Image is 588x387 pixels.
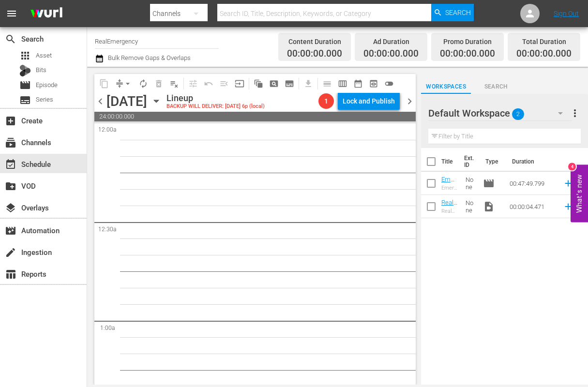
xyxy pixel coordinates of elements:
[285,79,294,89] span: subtitles_outlined
[115,79,124,89] span: compress
[36,65,46,75] span: Bits
[569,107,581,119] span: more_vert
[338,79,347,89] span: calendar_view_week_outlined
[554,10,579,17] a: Sign Out
[169,79,179,89] span: playlist_remove_outlined
[5,268,16,280] span: Reports
[5,225,16,237] span: Automation
[287,35,342,48] div: Content Duration
[350,76,366,91] span: Month Calendar View
[440,35,495,48] div: Promo Duration
[568,163,576,171] div: 4
[287,48,342,60] span: 00:00:00.000
[36,80,58,90] span: Episode
[318,97,334,105] span: 1
[166,93,265,104] div: Lineup
[483,201,495,212] span: Video
[431,4,474,21] button: Search
[36,95,53,104] span: Series
[384,79,394,89] span: toggle_off
[483,178,495,189] span: Episode
[166,104,265,110] div: BACKUP WILL DELIVER: [DATE] 6p (local)
[428,100,572,127] div: Default Workspace
[338,92,400,110] button: Lock and Publish
[366,76,381,91] span: View Backup
[106,54,191,61] span: Bulk Remove Gaps & Overlaps
[421,82,471,92] span: Workspaces
[363,48,419,60] span: 00:00:00.000
[516,35,572,48] div: Total Duration
[471,82,521,92] span: Search
[5,137,16,149] span: Channels
[5,159,16,170] span: Schedule
[19,94,31,106] span: Series
[5,180,16,192] span: VOD
[297,74,316,93] span: Download as CSV
[5,247,16,258] span: Ingestion
[112,76,136,91] span: Remove Gaps & Overlaps
[266,76,282,91] span: Create Search Block
[269,79,279,89] span: pageview_outlined
[441,148,458,175] th: Title
[363,35,419,48] div: Ad Duration
[6,8,17,19] span: menu
[404,95,416,107] span: chevron_right
[445,4,471,21] span: Search
[282,76,297,91] span: Create Series Block
[5,115,16,127] span: Create
[506,148,564,175] th: Duration
[458,148,480,175] th: Ext. ID
[343,92,395,110] div: Lock and Publish
[316,74,335,93] span: Day Calendar View
[19,65,31,76] div: Bits
[182,74,201,93] span: Customize Events
[441,199,457,242] a: Real Emergency Bumper
[23,2,70,25] img: ans4CAIJ8jUAAAAAAAAAAAAAAAAAAAAAAAAgQb4GAAAAAAAAAAAAAAAAAAAAAAAAJMjXAAAAAAAAAAAAAAAAAAAAAAAAgAT5G...
[235,79,244,89] span: input
[96,76,112,91] span: Copy Lineup
[441,176,457,241] a: Emergency Season 1 Episode 10 - Nine Now
[19,79,31,91] span: Episode
[353,79,363,89] span: date_range_outlined
[441,185,458,191] div: Emergency Season 1 Episode 10
[335,76,350,91] span: Week Calendar View
[462,195,479,218] td: None
[462,172,479,195] td: None
[5,33,16,45] span: Search
[201,76,216,91] span: Revert to Primary Episode
[106,93,147,109] div: [DATE]
[232,76,247,91] span: Update Metadata from Key Asset
[569,102,581,125] button: more_vert
[123,79,133,89] span: arrow_drop_down
[563,201,573,212] svg: Add to Schedule
[563,178,573,189] svg: Add to Schedule
[138,79,148,89] span: autorenew_outlined
[441,208,458,214] div: Real Emergency Bumper
[36,51,52,60] span: Asset
[480,148,506,175] th: Type
[512,104,524,124] span: 2
[19,50,31,61] span: Asset
[506,195,559,218] td: 00:00:04.471
[381,76,397,91] span: 24 hours Lineup View is OFF
[506,172,559,195] td: 00:47:49.799
[94,112,416,121] span: 24:00:00.000
[571,165,588,223] button: Open Feedback Widget
[5,202,16,214] span: Overlays
[216,76,232,91] span: Fill episodes with ad slates
[369,79,378,89] span: preview_outlined
[440,48,495,60] span: 00:00:00.000
[166,76,182,91] span: Clear Lineup
[516,48,572,60] span: 00:00:00.000
[254,79,263,89] span: auto_awesome_motion_outlined
[94,95,106,107] span: chevron_left
[247,74,266,93] span: Refresh All Search Blocks
[151,76,166,91] span: Select an event to delete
